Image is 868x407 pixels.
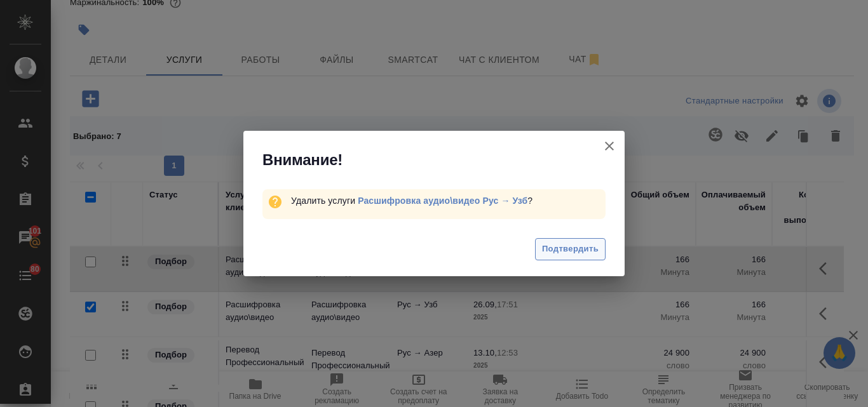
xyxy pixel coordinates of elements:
span: Подтвердить [542,242,599,257]
div: Удалить услуги [291,194,606,207]
span: Внимание! [262,150,342,170]
span: ? [358,196,532,206]
a: Расшифровка аудио\видео Рус → Узб [358,196,527,206]
button: Подтвердить [535,238,606,260]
